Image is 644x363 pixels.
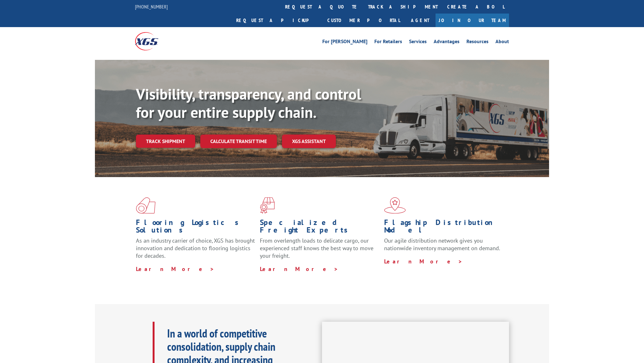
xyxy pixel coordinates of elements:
[231,14,323,27] a: Request a pickup
[405,14,436,27] a: Agent
[384,258,463,265] a: Learn More >
[384,219,503,237] h1: Flagship Distribution Model
[136,84,361,122] b: Visibility, transparency, and control for your entire supply chain.
[322,39,367,46] a: For [PERSON_NAME]
[200,135,277,148] a: Calculate transit time
[434,39,460,46] a: Advantages
[409,39,427,46] a: Services
[260,265,338,273] a: Learn More >
[135,3,168,10] a: [PHONE_NUMBER]
[495,39,509,46] a: About
[384,197,406,214] img: xgs-icon-flagship-distribution-model-red
[374,39,402,46] a: For Retailers
[136,237,255,259] span: As an industry carrier of choice, XGS has brought innovation and dedication to flooring logistics...
[260,197,275,214] img: xgs-icon-focused-on-flooring-red
[136,197,155,214] img: xgs-icon-total-supply-chain-intelligence-red
[136,219,255,237] h1: Flooring Logistics Solutions
[466,39,489,46] a: Resources
[136,135,195,148] a: Track shipment
[436,14,509,27] a: Join Our Team
[384,237,500,252] span: Our agile distribution network gives you nationwide inventory management on demand.
[323,14,405,27] a: Customer Portal
[260,219,379,237] h1: Specialized Freight Experts
[282,135,336,148] a: XGS ASSISTANT
[260,237,379,265] p: From overlength loads to delicate cargo, our experienced staff knows the best way to move your fr...
[136,265,214,273] a: Learn More >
